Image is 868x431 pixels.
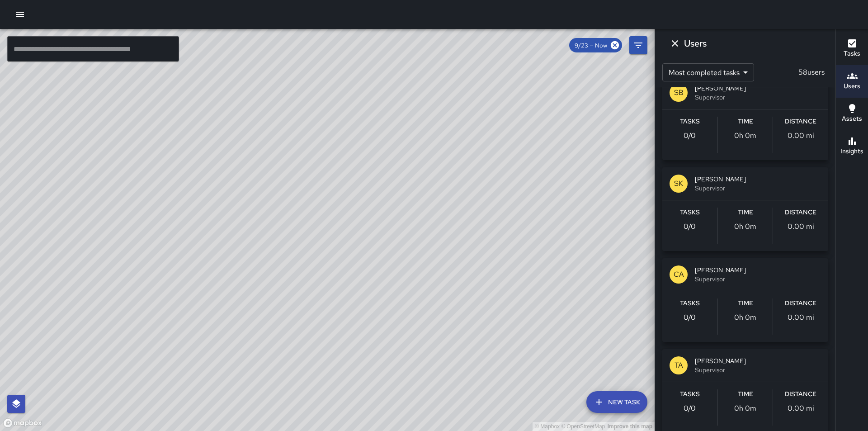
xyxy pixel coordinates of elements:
span: [PERSON_NAME] [695,265,821,275]
h6: Time [738,208,753,218]
h6: Time [738,389,753,399]
p: 0 / 0 [684,130,696,141]
div: 9/23 — Now [569,38,622,52]
p: SB [674,87,684,98]
p: 0 / 0 [684,312,696,323]
p: 0h 0m [734,221,756,232]
span: Supervisor [695,275,821,284]
p: 0.00 mi [788,130,814,141]
h6: Distance [785,208,816,218]
button: Filters [629,36,647,54]
h6: Insights [840,147,863,156]
h6: Tasks [680,389,700,399]
h6: Distance [785,117,816,127]
p: 0.00 mi [788,312,814,323]
h6: Tasks [680,117,700,127]
p: SK [674,178,683,189]
button: SB[PERSON_NAME]SupervisorTasks0/0Time0h 0mDistance0.00 mi [662,76,828,160]
span: Supervisor [695,365,821,374]
span: [PERSON_NAME] [695,175,821,184]
h6: Tasks [844,49,860,59]
button: New Task [586,391,647,413]
button: CA[PERSON_NAME]SupervisorTasks0/0Time0h 0mDistance0.00 mi [662,258,828,342]
h6: Distance [785,389,816,399]
p: 0h 0m [734,312,756,323]
h6: Time [738,298,753,308]
h6: Distance [785,298,816,308]
p: 0h 0m [734,403,756,414]
div: Most completed tasks [662,63,754,81]
p: 58 users [795,67,828,78]
h6: Assets [842,114,862,124]
h6: Users [844,81,860,91]
p: 0.00 mi [788,221,814,232]
p: 0 / 0 [684,221,696,232]
h6: Users [684,36,707,51]
button: Tasks [836,33,868,65]
span: Supervisor [695,93,821,102]
p: TA [675,360,683,371]
p: 0 / 0 [684,403,696,414]
span: Supervisor [695,184,821,193]
button: Insights [836,130,868,163]
p: 0.00 mi [788,403,814,414]
h6: Time [738,117,753,127]
button: Users [836,65,868,98]
button: Dismiss [666,34,684,52]
button: Assets [836,98,868,130]
span: [PERSON_NAME] [695,356,821,365]
span: [PERSON_NAME] [695,84,821,93]
p: CA [674,269,684,280]
h6: Tasks [680,298,700,308]
p: 0h 0m [734,130,756,141]
button: SK[PERSON_NAME]SupervisorTasks0/0Time0h 0mDistance0.00 mi [662,167,828,251]
h6: Tasks [680,208,700,218]
span: 9/23 — Now [569,42,613,49]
